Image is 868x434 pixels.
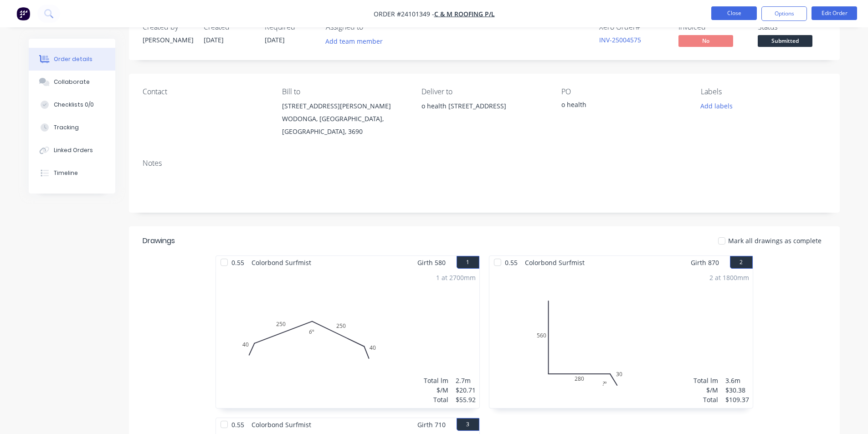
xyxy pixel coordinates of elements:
[265,36,285,44] span: [DATE]
[421,100,546,112] div: o health [STREET_ADDRESS]
[417,256,446,269] span: Girth 580
[696,100,738,112] button: Add labels
[143,23,193,31] div: Created by
[693,395,718,404] div: Total
[711,6,757,20] button: Close
[424,385,448,395] div: $/M
[54,101,94,109] div: Checklists 0/0
[730,256,753,269] button: 2
[758,23,826,31] div: Status
[758,35,812,49] button: Submitted
[489,269,753,408] div: 056028030?º2 at 1800mmTotal lm$/MTotal3.6m$30.38$109.37
[693,376,718,385] div: Total lm
[421,87,546,96] div: Deliver to
[758,35,812,46] span: Submitted
[374,10,434,18] span: Order #24101349 -
[456,385,476,395] div: $20.71
[761,6,807,21] button: Options
[143,87,267,96] div: Contact
[326,23,417,31] div: Assigned to
[228,418,248,431] span: 0.55
[421,100,546,129] div: o health [STREET_ADDRESS]
[282,112,407,138] div: WODONGA, [GEOGRAPHIC_DATA], [GEOGRAPHIC_DATA], 3690
[424,395,448,404] div: Total
[228,256,248,269] span: 0.55
[417,418,446,431] span: Girth 710
[456,395,476,404] div: $55.92
[457,256,479,269] button: 1
[216,269,479,408] div: 040250250406º1 at 2700mmTotal lm$/MTotal2.7m$20.71$55.92
[434,10,495,18] a: C & M Roofing P/L
[204,36,224,44] span: [DATE]
[29,48,115,71] button: Order details
[709,273,749,282] div: 2 at 1800mm
[204,23,254,31] div: Created
[561,100,675,112] div: o health
[521,256,588,269] span: Colorbond Surfmist
[282,87,407,96] div: Bill to
[691,256,719,269] span: Girth 870
[456,376,476,385] div: 2.7m
[599,23,668,31] div: Xero Order #
[561,87,686,96] div: PO
[54,146,93,154] div: Linked Orders
[326,35,388,47] button: Add team member
[54,123,79,132] div: Tracking
[320,35,387,47] button: Add team member
[29,162,115,184] button: Timeline
[16,7,30,20] img: Factory
[29,116,115,139] button: Tracking
[265,23,315,31] div: Required
[678,23,747,31] div: Invoiced
[282,100,407,138] div: [STREET_ADDRESS][PERSON_NAME]WODONGA, [GEOGRAPHIC_DATA], [GEOGRAPHIC_DATA], 3690
[54,78,90,86] div: Collaborate
[282,100,407,112] div: [STREET_ADDRESS][PERSON_NAME]
[457,418,479,431] button: 3
[143,159,826,168] div: Notes
[143,235,175,246] div: Drawings
[248,418,315,431] span: Colorbond Surfmist
[501,256,521,269] span: 0.55
[54,169,78,177] div: Timeline
[725,395,749,404] div: $109.37
[725,376,749,385] div: 3.6m
[248,256,315,269] span: Colorbond Surfmist
[725,385,749,395] div: $30.38
[29,71,115,93] button: Collaborate
[29,93,115,116] button: Checklists 0/0
[812,6,857,20] button: Edit Order
[701,87,826,96] div: Labels
[54,55,92,63] div: Order details
[29,139,115,162] button: Linked Orders
[678,35,733,46] span: No
[728,236,822,245] span: Mark all drawings as complete
[693,385,718,395] div: $/M
[599,36,641,44] a: INV-25004575
[424,376,448,385] div: Total lm
[436,273,476,282] div: 1 at 2700mm
[143,35,193,45] div: [PERSON_NAME]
